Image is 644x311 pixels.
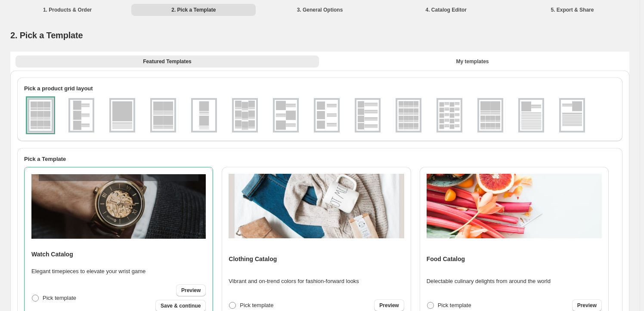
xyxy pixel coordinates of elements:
span: Save & continue [161,302,201,309]
span: My templates [456,58,489,65]
img: g1x2v1 [193,100,215,131]
img: g4x4v1 [397,100,420,131]
span: Preview [379,302,399,309]
img: g1x3v3 [316,100,338,131]
a: Preview [176,284,206,296]
span: Preview [181,287,201,294]
img: g2x2v1 [152,100,174,131]
img: g1x4v1 [356,100,379,131]
h4: Clothing Catalog [229,255,277,263]
h4: Watch Catalog [31,250,73,259]
img: g2x1_4x2v1 [479,100,502,131]
h2: Pick a Template [24,155,616,163]
h2: Pick a product grid layout [24,84,616,93]
img: g1x1v1 [111,100,133,131]
span: 2. Pick a Template [10,31,83,40]
p: Elegant timepieces to elevate your wrist game [31,267,146,276]
img: g1x1v2 [520,100,542,131]
span: Pick template [43,295,76,301]
img: g1x3v2 [275,100,297,131]
span: Featured Templates [143,58,191,65]
span: Preview [577,302,597,309]
img: g2x5v1 [438,100,461,131]
img: g1x3v1 [70,100,93,131]
p: Vibrant and on-trend colors for fashion-forward looks [229,277,359,286]
span: Pick template [438,302,471,308]
img: g1x1v3 [561,100,583,131]
h4: Food Catalog [427,255,465,263]
p: Delectable culinary delights from around the world [427,277,551,286]
span: Pick template [240,302,273,308]
img: g3x3v2 [234,100,256,131]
